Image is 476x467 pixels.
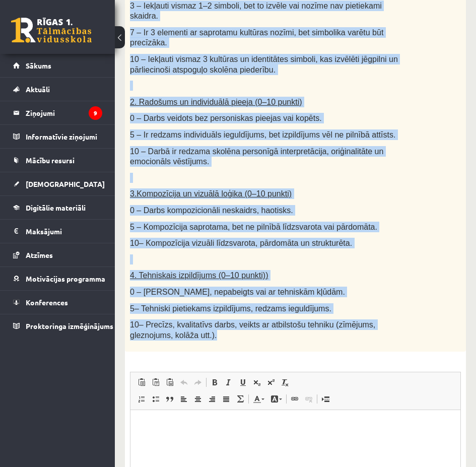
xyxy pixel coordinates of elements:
a: Pasvītrojums (vadīšanas taustiņš+U) [236,376,250,389]
a: Ielīmēt (vadīšanas taustiņš+V) [134,376,149,389]
span: Atzīmes [26,250,53,259]
a: Maksājumi [13,220,102,243]
a: Fona krāsa [267,392,285,406]
a: Mācību resursi [13,149,102,172]
span: Aktuāli [26,85,50,94]
a: Motivācijas programma [13,267,102,290]
a: Atzīmes [13,243,102,266]
span: 4. Tehniskais izpildījums (0–10 punkti)) [130,271,268,280]
i: 9 [89,106,102,120]
span: 3 – Iekļauti vismaz 1–2 simboli, bet to izvēle vai nozīme nav pietiekami skaidra. [130,2,382,21]
span: [DEMOGRAPHIC_DATA] [26,179,105,188]
legend: Informatīvie ziņojumi [26,125,102,148]
span: Sākums [26,61,51,70]
a: Aktuāli [13,78,102,101]
legend: Maksājumi [26,220,102,243]
span: 2. Radošums un individuālā pieeja (0–10 punkti) [130,98,302,106]
a: Ievietot no Worda [163,376,177,389]
span: 10 – Darbā ir redzama skolēna personīgā interpretācija, oriģinalitāte un emocionāls vēstījums. [130,147,383,166]
span: 0 – Darbs veidots bez personiskas pieejas vai kopēts. [130,114,322,122]
a: Saite (vadīšanas taustiņš+K) [288,392,302,406]
span: Mācību resursi [26,156,75,165]
a: Slīpraksts (vadīšanas taustiņš+I) [222,376,236,389]
a: Ziņojumi9 [13,101,102,124]
span: Digitālie materiāli [26,203,86,212]
a: Noņemt stilus [278,376,292,389]
span: 10 – Iekļauti vismaz 3 kultūras un identitātes simboli, kas izvēlēti jēgpilni un pārliecinoši ats... [130,55,398,74]
span: Konferences [26,298,68,307]
a: Rīgas 1. Tālmācības vidusskola [11,18,92,43]
a: Proktoringa izmēģinājums [13,314,102,338]
a: Ievietot kā vienkāršu tekstu (vadīšanas taustiņš+pārslēgšanas taustiņš+V) [149,376,163,389]
a: Bloka citāts [163,392,177,406]
a: Konferences [13,291,102,314]
a: Digitālie materiāli [13,196,102,219]
span: 10– Precīzs, kvalitatīvs darbs, veikts ar atbilstošu tehniku (zīmējums, gleznojums, kolāža utt.). [130,320,375,340]
a: Izlīdzināt pa labi [205,392,219,406]
a: Atcelt (vadīšanas taustiņš+Z) [177,376,191,389]
a: Apakšraksts [250,376,264,389]
span: Motivācijas programma [26,274,105,283]
a: Sākums [13,54,102,77]
span: 10– Kompozīcija vizuāli līdzsvarota, pārdomāta un strukturēta. [130,239,352,247]
a: Teksta krāsa [250,392,267,406]
span: 5 – Kompozīcija saprotama, bet ne pilnībā līdzsvarota vai pārdomāta. [130,223,377,231]
a: Ievietot/noņemt sarakstu ar aizzīmēm [149,392,163,406]
span: Proktoringa izmēģinājums [26,321,113,330]
span: 7 – Ir 3 elementi ar saprotamu kultūras nozīmi, bet simbolika varētu būt precīzāka. [130,28,383,47]
span: 0 – Darbs kompozicionāli neskaidrs, haotisks. [130,206,293,215]
a: Izlīdzināt malas [219,392,233,406]
a: Ievietot/noņemt numurētu sarakstu [134,392,149,406]
span: 5– Tehniski pietiekams izpildījums, redzams ieguldījums. [130,304,331,313]
a: Ievietot lapas pārtraukumu drukai [318,392,332,406]
a: Atsaistīt [302,392,316,406]
a: Izlīdzināt pa kreisi [177,392,191,406]
a: Informatīvie ziņojumi [13,125,102,148]
legend: Ziņojumi [26,101,102,124]
span: 5 – Ir redzams individuāls ieguldījums, bet izpildījums vēl ne pilnībā attīsts. [130,130,395,139]
a: [DEMOGRAPHIC_DATA] [13,172,102,195]
a: Atkārtot (vadīšanas taustiņš+Y) [191,376,205,389]
a: Math [233,392,247,406]
a: Augšraksts [264,376,278,389]
a: Treknraksts (vadīšanas taustiņš+B) [208,376,222,389]
span: 3.Kompozīcija un vizuālā loģika (0–10 punkti) [130,189,292,198]
a: Centrēti [191,392,205,406]
span: 0 – [PERSON_NAME], nepabeigts vai ar tehniskām kļūdām. [130,288,345,296]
